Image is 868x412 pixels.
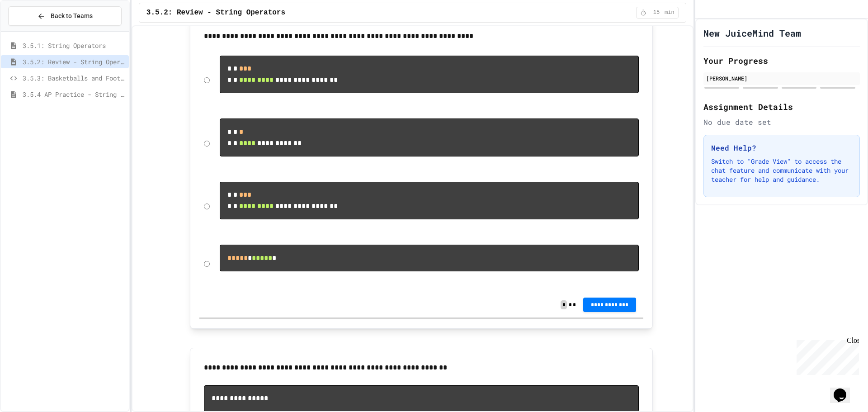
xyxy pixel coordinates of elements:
iframe: chat widget [830,376,859,403]
span: 15 [649,9,664,16]
span: 3.5.4 AP Practice - String Manipulation [23,90,125,99]
div: Chat with us now!Close [4,4,62,57]
span: 3.5.2: Review - String Operators [146,7,285,18]
div: [PERSON_NAME] [706,74,857,82]
span: Back to Teams [51,11,93,21]
h3: Need Help? [711,142,852,153]
span: 3.5.1: String Operators [23,41,125,50]
iframe: chat widget [793,336,859,375]
span: 3.5.2: Review - String Operators [23,57,125,66]
h2: Assignment Details [703,100,860,113]
span: min [665,9,675,16]
span: 3.5.3: Basketballs and Footballs [23,73,125,83]
h1: New JuiceMind Team [703,27,801,39]
button: Back to Teams [8,6,122,26]
p: Switch to "Grade View" to access the chat feature and communicate with your teacher for help and ... [711,157,852,184]
h2: Your Progress [703,54,860,67]
div: No due date set [703,117,860,128]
